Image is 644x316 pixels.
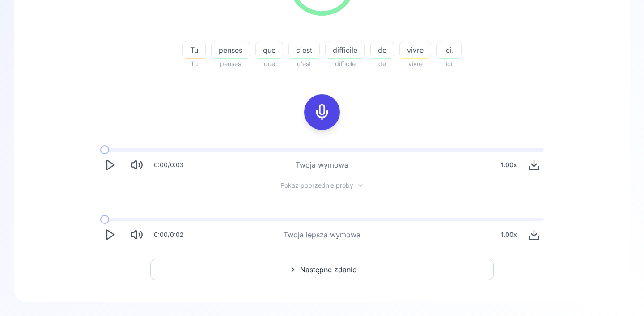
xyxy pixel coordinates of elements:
[212,45,250,55] span: penses
[150,259,494,280] button: Następne zdanie
[255,59,283,69] span: que
[288,59,320,69] span: c'est
[300,264,356,275] span: Następne zdanie
[284,229,360,240] div: Twoja lepsza wymowa
[497,226,521,244] div: 1.00 x
[289,45,319,55] span: c'est
[437,45,461,55] span: ici.
[436,59,462,69] span: ici
[400,45,431,55] span: vivre
[524,225,544,244] button: Download audio
[273,182,371,189] button: Pokaż poprzednie próby
[154,160,184,169] div: 0:00 / 0:03
[325,59,365,69] span: difficile
[183,45,205,55] span: Tu
[154,230,184,239] div: 0:00 / 0:02
[182,41,206,59] button: Tu
[182,59,206,69] span: Tu
[211,59,250,69] span: penses
[497,156,521,174] div: 1.00 x
[127,155,147,175] button: Mute
[399,41,431,59] button: vivre
[371,45,394,55] span: de
[524,155,544,175] button: Download audio
[296,160,348,170] div: Twoja wymowa
[211,41,250,59] button: penses
[127,225,147,244] button: Mute
[280,181,353,190] span: Pokaż poprzednie próby
[436,41,462,59] button: ici.
[100,225,120,244] button: Play
[256,45,283,55] span: que
[288,41,320,59] button: c'est
[100,155,120,175] button: Play
[325,41,365,59] button: difficile
[326,45,364,55] span: difficile
[370,41,394,59] button: de
[255,41,283,59] button: que
[370,59,394,69] span: de
[399,59,431,69] span: vivre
